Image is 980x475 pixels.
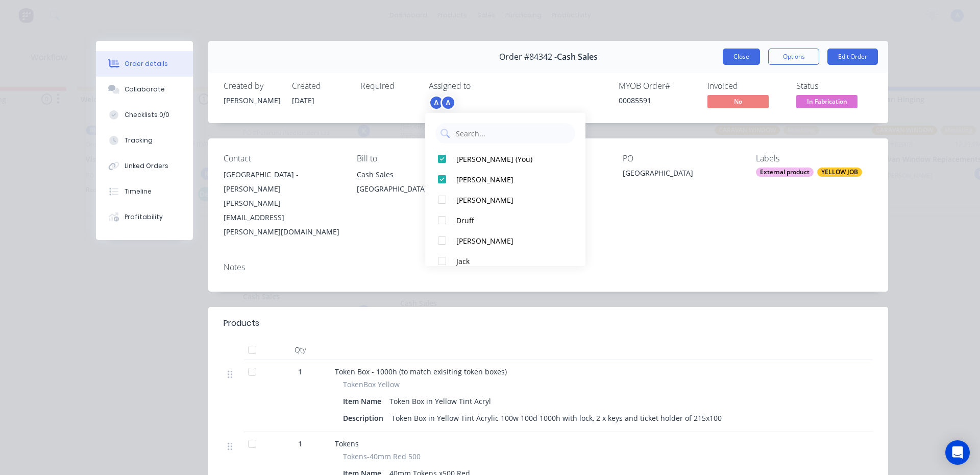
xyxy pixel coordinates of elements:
button: [PERSON_NAME] [425,189,585,210]
span: TokenBox Yellow [343,379,400,390]
div: Linked Orders [125,161,168,171]
div: [GEOGRAPHIC_DATA] - [PERSON_NAME] [224,168,340,196]
div: A [440,95,456,110]
button: Jack [425,251,585,271]
button: Order details [96,51,193,77]
button: [PERSON_NAME] [425,230,585,251]
button: Options [768,49,819,65]
span: Order #84342 - [499,52,557,62]
span: In Fabrication [796,95,857,108]
div: [GEOGRAPHIC_DATA], [357,182,474,196]
div: [PERSON_NAME] (You) [456,154,564,164]
span: Token Box - 1000h (to match exisiting token boxes) [335,367,507,376]
div: Checklists 0/0 [125,110,169,120]
div: Order details [125,59,168,68]
button: AA [429,95,456,110]
div: [GEOGRAPHIC_DATA] - [PERSON_NAME][PERSON_NAME][EMAIL_ADDRESS][PERSON_NAME][DOMAIN_NAME] [224,168,340,239]
span: Tokens-40mm Red 500 [343,451,421,462]
div: Notes [224,263,873,272]
div: Open Intercom Messenger [945,440,970,465]
div: Jack [456,256,564,267]
div: Created by [224,81,280,91]
button: Checklists 0/0 [96,102,193,128]
input: Search... [455,123,570,144]
div: Created [292,81,348,91]
div: [PERSON_NAME] [456,174,564,185]
div: A [429,95,444,110]
button: [PERSON_NAME] (You) [425,149,585,169]
div: External product [756,168,814,177]
div: Token Box in Yellow Tint Acryl [385,394,495,409]
div: [PERSON_NAME][EMAIL_ADDRESS][PERSON_NAME][DOMAIN_NAME] [224,196,340,239]
button: Linked Orders [96,153,193,179]
div: 00085591 [619,95,695,106]
button: Edit Order [827,49,878,65]
div: Cash Sales[GEOGRAPHIC_DATA], [357,168,474,200]
div: Token Box in Yellow Tint Acrylic 100w 100d 1000h with lock, 2 x keys and ticket holder of 215x100 [387,411,726,425]
span: [DATE] [292,96,314,105]
div: [PERSON_NAME] [456,195,564,205]
div: Item Name [343,394,385,409]
div: Profitability [125,212,163,222]
div: Timeline [125,187,152,196]
div: [PERSON_NAME] [456,235,564,246]
div: Status [796,81,873,91]
span: No [707,95,769,108]
div: Products [224,317,259,329]
span: 1 [298,366,302,377]
div: Invoiced [707,81,784,91]
div: [PERSON_NAME] [224,95,280,106]
span: 1 [298,438,302,449]
button: Druff [425,210,585,230]
div: [GEOGRAPHIC_DATA] [623,168,740,182]
button: Profitability [96,204,193,230]
button: Close [723,49,760,65]
button: Tracking [96,128,193,153]
button: Timeline [96,179,193,204]
div: Tracking [125,136,153,145]
div: Qty [269,340,331,360]
div: Druff [456,215,564,226]
div: Contact [224,154,340,163]
div: Labels [756,154,873,163]
div: YELLOW JOB [817,168,862,177]
button: In Fabrication [796,95,857,110]
span: Tokens [335,439,359,448]
div: Collaborate [125,85,165,94]
div: MYOB Order # [619,81,695,91]
div: Assigned to [429,81,531,91]
div: Cash Sales [357,168,474,182]
div: PO [623,154,740,163]
div: Description [343,411,387,425]
button: Collaborate [96,77,193,102]
button: [PERSON_NAME] [425,169,585,189]
span: Cash Sales [557,52,598,62]
div: Bill to [357,154,474,163]
div: Required [360,81,416,91]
